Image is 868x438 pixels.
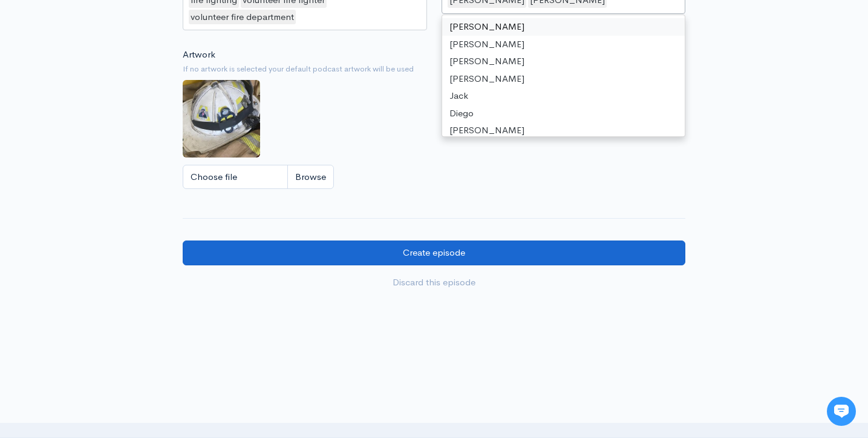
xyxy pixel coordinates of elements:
h2: Just let us know if you need anything and we'll be happy to help! 🙂 [18,81,224,139]
div: [PERSON_NAME] [442,18,685,36]
div: Jack [442,87,685,105]
input: Create episode [183,241,685,265]
input: Search articles [35,228,216,252]
iframe: gist-messenger-bubble-iframe [827,397,856,426]
h1: Hi 👋 [18,59,224,78]
a: Discard this episode [183,270,685,295]
div: [PERSON_NAME] [442,70,685,88]
div: [PERSON_NAME] [442,122,685,139]
label: Artwork [183,48,215,62]
div: [PERSON_NAME] [442,36,685,53]
div: [PERSON_NAME] [442,53,685,70]
button: New conversation [19,161,223,185]
p: Find an answer quickly [16,208,226,222]
small: If no artwork is selected your default podcast artwork will be used [183,63,685,75]
span: New conversation [78,168,145,178]
div: Diego [442,105,685,122]
div: volunteer fire department [189,10,296,25]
